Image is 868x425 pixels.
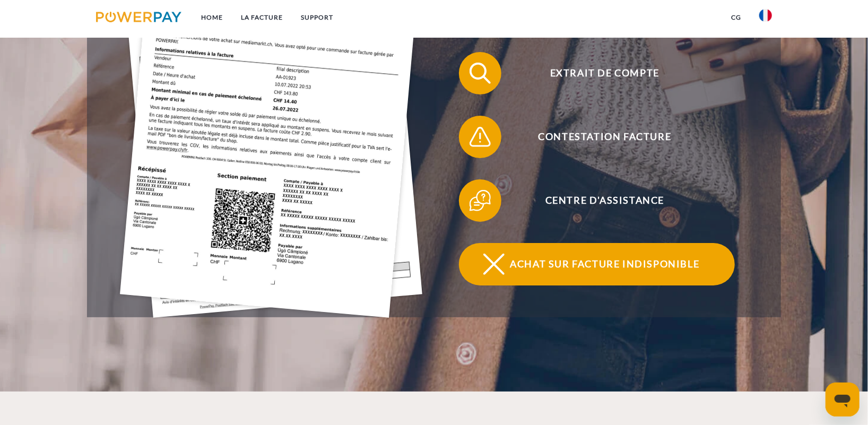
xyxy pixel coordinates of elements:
[481,251,507,277] img: qb_close.svg
[459,116,735,158] button: Contestation Facture
[96,12,181,22] img: logo-powerpay.svg
[292,8,343,27] a: Support
[467,60,493,86] img: qb_search.svg
[193,8,232,27] a: Home
[475,116,735,158] span: Contestation Facture
[459,179,735,222] button: Centre d'assistance
[459,52,735,94] button: Extrait de compte
[759,9,772,22] img: fr
[475,243,735,285] span: Achat sur facture indisponible
[467,124,493,150] img: qb_warning.svg
[722,8,750,27] a: CG
[475,179,735,222] span: Centre d'assistance
[826,383,860,417] iframe: Bouton de lancement de la fenêtre de messagerie
[467,187,493,214] img: qb_help.svg
[475,52,735,94] span: Extrait de compte
[459,243,735,285] button: Achat sur facture indisponible
[232,8,292,27] a: LA FACTURE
